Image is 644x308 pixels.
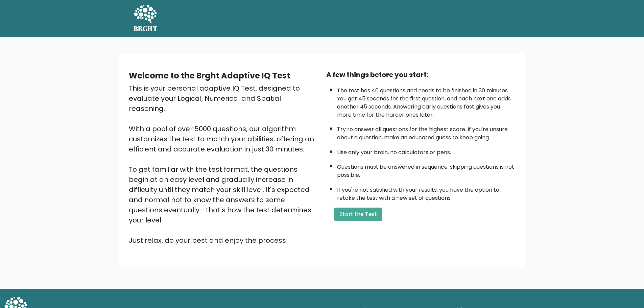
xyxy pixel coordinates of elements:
[337,183,516,202] li: If you're not satisfied with your results, you have the option to retake the test with a new set ...
[337,83,516,119] li: The test has 40 questions and needs to be finished in 30 minutes. You get 45 seconds for the firs...
[326,70,516,80] div: A few things before you start:
[134,25,158,33] h5: BRGHT
[337,145,516,157] li: Use only your brain, no calculators or pens.
[134,3,158,34] a: BRGHT
[334,208,382,221] button: Start the Test
[129,70,290,81] b: Welcome to the Brght Adaptive IQ Test
[129,83,318,245] div: This is your personal adaptive IQ Test, designed to evaluate your Logical, Numerical and Spatial ...
[337,122,516,142] li: Try to answer all questions for the highest score. If you're unsure about a question, make an edu...
[337,160,516,179] li: Questions must be answered in sequence; skipping questions is not possible.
